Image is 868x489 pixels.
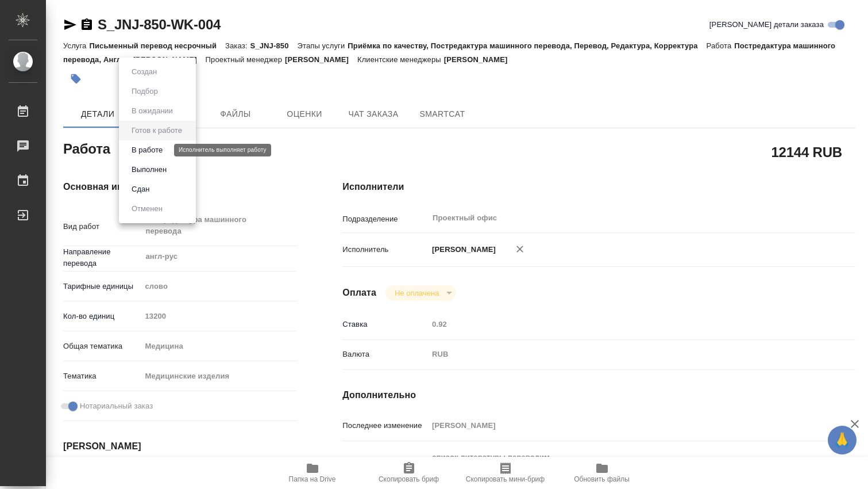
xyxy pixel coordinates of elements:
button: В работе [128,144,166,156]
button: Готов к работе [128,124,186,137]
button: Выполнен [128,163,170,176]
button: Создан [128,66,160,78]
button: Отменен [128,203,166,215]
button: В ожидании [128,105,176,117]
button: Сдан [128,183,153,196]
button: Подбор [128,85,161,98]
